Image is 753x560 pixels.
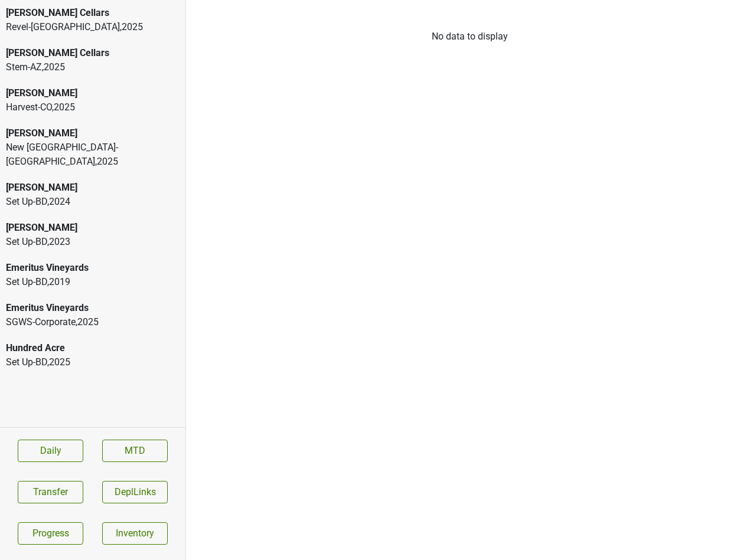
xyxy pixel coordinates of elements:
a: Progress [18,522,83,545]
div: Harvest-CO , 2025 [6,100,180,114]
div: Set Up-BD , 2025 [6,355,180,369]
a: Daily [18,440,83,462]
div: SGWS-Corporate , 2025 [6,315,180,329]
div: No data to display [186,30,753,44]
div: New [GEOGRAPHIC_DATA]-[GEOGRAPHIC_DATA] , 2025 [6,140,180,169]
a: Inventory [102,522,168,545]
div: Emeritus Vineyards [6,261,180,275]
div: [PERSON_NAME] [6,181,180,195]
div: [PERSON_NAME] Cellars [6,46,180,60]
div: Revel-[GEOGRAPHIC_DATA] , 2025 [6,20,180,34]
a: MTD [102,440,168,462]
div: [PERSON_NAME] [6,86,180,100]
div: Emeritus Vineyards [6,301,180,315]
div: [PERSON_NAME] [6,126,180,140]
div: Set Up-BD , 2023 [6,235,180,249]
div: Hundred Acre [6,341,180,355]
div: [PERSON_NAME] Cellars [6,6,180,20]
button: Transfer [18,481,83,503]
div: Set Up-BD , 2024 [6,195,180,209]
div: Stem-AZ , 2025 [6,60,180,74]
div: [PERSON_NAME] [6,221,180,235]
button: DeplLinks [102,481,168,503]
div: Set Up-BD , 2019 [6,275,180,289]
